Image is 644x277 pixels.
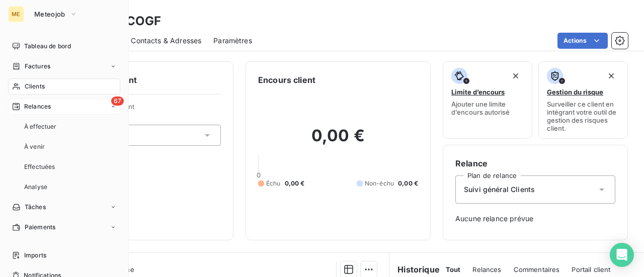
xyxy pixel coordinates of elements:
[24,142,45,151] span: À venir
[572,265,610,273] span: Portail client
[557,33,608,49] button: Actions
[464,184,535,195] span: Suivi général Clients
[25,203,46,212] span: Tâches
[538,61,628,139] button: Gestion du risqueSurveiller ce client en intégrant votre outil de gestion des risques client.
[547,100,619,132] span: Surveiller ce client en intégrant votre outil de gestion des risques client.
[25,223,55,232] span: Paiements
[514,265,560,273] span: Commentaires
[213,36,252,46] span: Paramètres
[451,88,505,96] span: Limite d’encours
[258,126,418,156] h2: 0,00 €
[451,100,524,116] span: Ajouter une limite d’encours autorisé
[24,102,51,111] span: Relances
[455,157,615,169] h6: Relance
[24,42,71,51] span: Tableau de bord
[111,97,124,106] span: 67
[131,36,201,46] span: Contacts & Adresses
[285,179,305,188] span: 0,00 €
[547,88,603,96] span: Gestion du risque
[81,103,221,117] span: Propriétés Client
[25,62,50,71] span: Factures
[34,10,65,18] span: Meteojob
[443,61,532,139] button: Limite d’encoursAjouter une limite d’encours autorisé
[266,179,281,188] span: Échu
[24,162,55,171] span: Effectuées
[610,243,634,267] div: Open Intercom Messenger
[24,251,46,260] span: Imports
[25,82,45,91] span: Clients
[257,171,261,179] span: 0
[472,265,501,273] span: Relances
[398,179,418,188] span: 0,00 €
[24,182,47,192] span: Analyse
[8,6,24,22] div: ME
[61,74,221,86] h6: Informations client
[258,74,315,86] h6: Encours client
[446,265,461,273] span: Tout
[455,214,615,224] span: Aucune relance prévue
[389,263,440,275] h6: Historique
[365,179,394,188] span: Non-échu
[24,122,57,131] span: À effectuer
